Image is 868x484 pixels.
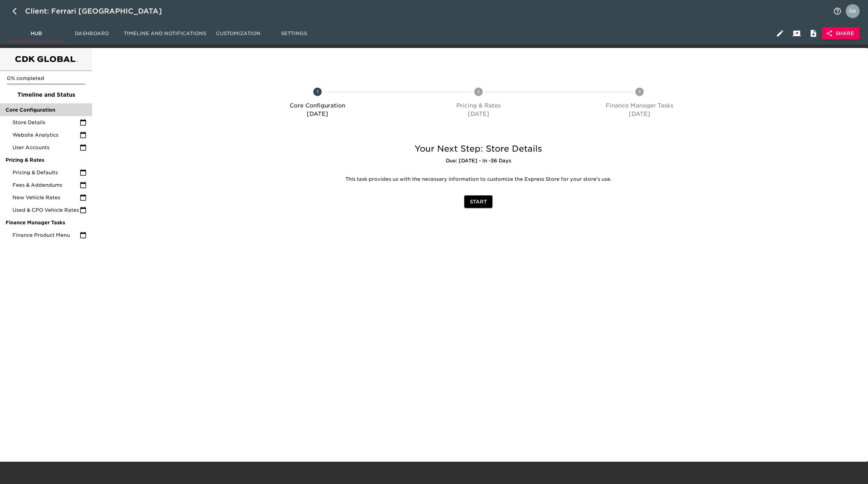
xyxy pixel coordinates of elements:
img: Profile [846,4,860,18]
button: Start [464,195,492,208]
span: Dashboard [68,29,115,38]
p: This task provides us with the necessary information to customize the Express Store for your stor... [234,176,723,183]
span: Fees & Addendums [13,181,80,188]
p: [DATE] [401,110,556,118]
span: Store Details [13,119,80,126]
span: Share [827,29,854,38]
span: Timeline and Status [6,91,87,99]
p: Core Configuration [240,102,395,110]
div: Client: Ferrari [GEOGRAPHIC_DATA] [25,6,172,17]
span: Customization [215,29,262,38]
span: Start [470,197,487,206]
span: Timeline and Notifications [124,29,206,38]
span: New Vehicle Rates [13,194,80,201]
p: Finance Manager Tasks [562,102,717,110]
span: Hub [13,29,60,38]
span: Finance Manager Tasks [6,219,87,226]
button: notifications [829,3,846,19]
span: Core Configuration [6,106,87,113]
span: Website Analytics [13,131,80,138]
h6: Due: [DATE] - In -36 Days [228,157,728,165]
button: Internal Notes and Comments [805,25,822,42]
span: Finance Product Menu [13,232,80,239]
p: Pricing & Rates [401,102,556,110]
p: [DATE] [240,110,395,118]
span: Settings [270,29,318,38]
p: 0% completed [7,75,85,82]
text: 1 [316,89,318,94]
h5: Your Next Step: Store Details [228,143,728,154]
p: [DATE] [562,110,717,118]
text: 2 [477,89,480,94]
span: User Accounts [13,144,80,151]
span: Pricing & Defaults [13,169,80,176]
text: 3 [638,89,641,94]
button: Client View [788,25,805,42]
span: Used & CPO Vehicle Rates [13,207,80,213]
span: Pricing & Rates [6,156,87,163]
button: Share [822,27,860,40]
button: Edit Hub [772,25,788,42]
